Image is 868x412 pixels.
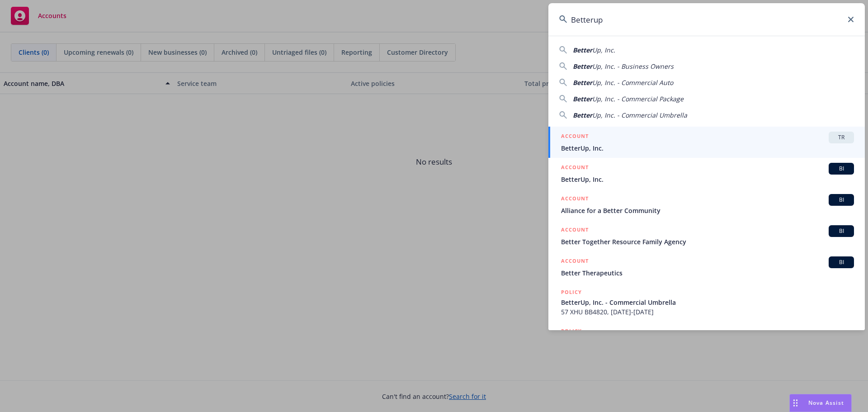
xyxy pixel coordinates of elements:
[561,143,854,153] span: BetterUp, Inc.
[548,158,865,189] a: ACCOUNTBIBetterUp, Inc.
[561,163,589,174] h5: ACCOUNT
[790,394,801,412] div: Drag to move
[548,127,865,158] a: ACCOUNTTRBetterUp, Inc.
[832,258,850,266] span: BI
[592,111,687,119] span: Up, Inc. - Commercial Umbrella
[573,111,592,119] span: Better
[573,95,592,103] span: Better
[808,399,844,407] span: Nova Assist
[561,327,582,336] h5: POLICY
[561,256,589,267] h5: ACCOUNT
[561,175,854,184] span: BetterUp, Inc.
[592,46,615,54] span: Up, Inc.
[592,62,674,71] span: Up, Inc. - Business Owners
[548,3,865,36] input: Search...
[548,189,865,220] a: ACCOUNTBIAlliance for a Better Community
[573,62,592,71] span: Better
[561,132,589,142] h5: ACCOUNT
[548,251,865,283] a: ACCOUNTBIBetter Therapeutics
[561,194,589,205] h5: ACCOUNT
[561,288,582,297] h5: POLICY
[548,322,865,360] a: POLICY
[561,307,854,317] span: 57 XHU BB4820, [DATE]-[DATE]
[832,227,850,235] span: BI
[561,298,854,307] span: BetterUp, Inc. - Commercial Umbrella
[832,165,850,173] span: BI
[832,133,850,142] span: TR
[592,95,684,103] span: Up, Inc. - Commercial Package
[548,283,865,322] a: POLICYBetterUp, Inc. - Commercial Umbrella57 XHU BB4820, [DATE]-[DATE]
[561,237,854,246] span: Better Together Resource Family Agency
[561,225,589,236] h5: ACCOUNT
[561,206,854,215] span: Alliance for a Better Community
[789,394,852,412] button: Nova Assist
[548,220,865,251] a: ACCOUNTBIBetter Together Resource Family Agency
[561,268,854,278] span: Better Therapeutics
[573,78,592,87] span: Better
[832,196,850,204] span: BI
[573,46,592,54] span: Better
[592,78,673,87] span: Up, Inc. - Commercial Auto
